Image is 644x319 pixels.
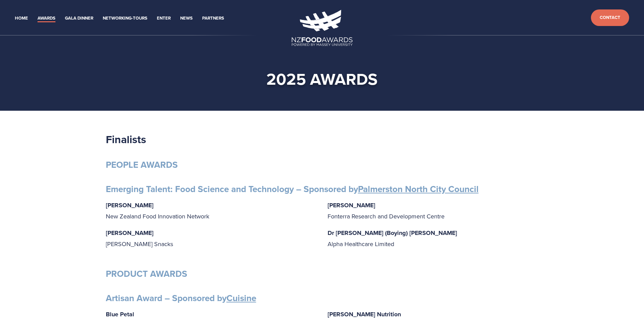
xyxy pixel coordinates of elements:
strong: [PERSON_NAME] Nutrition [328,310,401,319]
p: [PERSON_NAME] Snacks [106,228,317,249]
p: Alpha Healthcare Limited [328,228,539,249]
a: Enter [157,15,171,22]
strong: [PERSON_NAME] [106,201,153,210]
a: Contact [591,9,629,26]
a: Palmerston North City Council [358,183,479,195]
a: Cuisine [226,292,256,304]
strong: Finalists [106,131,146,147]
strong: PRODUCT AWARDS [106,267,187,280]
a: News [180,15,193,22]
p: New Zealand Food Innovation Network [106,200,317,221]
strong: PEOPLE AWARDS [106,158,178,171]
a: Awards [38,15,55,22]
strong: [PERSON_NAME] [106,229,153,237]
p: Fonterra Research and Development Centre [328,200,539,221]
a: Partners [202,15,224,22]
h1: 2025 awards [117,69,528,89]
a: Gala Dinner [65,15,93,22]
strong: [PERSON_NAME] [328,201,375,210]
strong: Blue Petal [106,310,134,319]
strong: Artisan Award – Sponsored by [106,292,256,304]
strong: Dr [PERSON_NAME] (Boying) [PERSON_NAME] [328,229,457,237]
a: Home [15,15,28,22]
a: Networking-Tours [103,15,147,22]
strong: Emerging Talent: Food Science and Technology – Sponsored by [106,183,479,195]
